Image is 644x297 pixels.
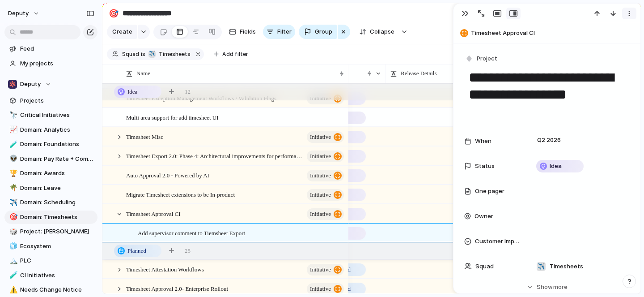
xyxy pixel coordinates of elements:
[126,170,209,180] span: Auto Approval 2.0 - Powered by AI
[307,283,344,295] button: initiative
[138,228,245,238] span: Add supervisor comment to Tiemsheet Export
[126,112,219,122] span: Multi area support for add timesheet UI
[109,7,119,19] div: 🎯
[475,237,521,246] span: Customer Impact
[4,77,97,91] button: Deputy
[4,254,97,267] div: 🏔️PLC
[20,125,94,134] span: Domain: Analytics
[370,27,394,36] span: Collapse
[8,213,17,222] button: 🎯
[9,270,16,280] div: 🧪
[126,151,304,161] span: Timesheet Export 2.0: Phase 4: Architectural improvements for performance/scalability uplifts
[8,285,17,294] button: ⚠️
[310,263,331,276] span: initiative
[240,27,256,36] span: Fields
[463,52,500,65] button: Project
[537,262,546,271] div: ✈️
[401,69,437,78] span: Release Details
[8,184,17,193] button: 🌴
[185,87,191,96] span: 12
[9,154,16,164] div: 👽
[136,69,150,78] span: Name
[4,6,44,21] button: deputy
[185,246,191,255] span: 25
[310,208,331,220] span: initiative
[307,264,344,275] button: initiative
[458,26,636,40] button: Timesheet Approval CI
[4,57,97,70] a: My projects
[159,50,191,58] span: Timesheets
[20,271,94,280] span: CI Initiatives
[9,198,16,208] div: ✈️
[4,196,97,209] a: ✈️Domain: Scheduling
[146,49,192,59] button: ✈️Timesheets
[553,283,568,292] span: more
[225,25,259,39] button: Fields
[9,285,16,295] div: ⚠️
[307,151,344,162] button: initiative
[475,262,494,271] span: Squad
[4,152,97,166] a: 👽Domain: Pay Rate + Compliance
[4,181,97,195] a: 🌴Domain: Leave
[9,110,16,121] div: 🔭
[4,42,97,56] a: Feed
[20,256,94,265] span: PLC
[126,131,163,142] span: Timesheet Misc
[8,227,17,236] button: 🎲
[464,279,630,295] button: Showmore
[4,138,97,151] a: 🧪Domain: Foundations
[4,283,97,297] div: ⚠️Needs Change Notice
[277,27,292,36] span: Filter
[475,212,493,221] span: Owner
[307,93,344,104] button: initiative
[8,242,17,251] button: 🧊
[4,269,97,282] a: 🧪CI Initiatives
[9,227,16,237] div: 🎲
[537,283,553,292] span: Show
[8,125,17,134] button: 📈
[126,264,204,274] span: Timesheet Attestation Workflows
[4,108,97,122] a: 🔭Critical Initiatives
[550,162,562,171] span: Idea
[126,189,235,199] span: Migrate Timesheet extensions to be In-product
[299,25,337,39] button: Group
[8,169,17,178] button: 🏆
[20,111,94,120] span: Critical Initiatives
[9,183,16,193] div: 🌴
[307,131,344,143] button: initiative
[8,256,17,265] button: 🏔️
[20,169,94,178] span: Domain: Awards
[9,125,16,135] div: 📈
[9,212,16,222] div: 🎯
[8,155,17,164] button: 👽
[20,285,94,294] span: Needs Change Notice
[222,50,248,58] span: Add filter
[122,50,139,58] span: Squad
[20,80,41,89] span: Deputy
[477,54,497,63] span: Project
[471,29,636,38] span: Timesheet Approval CI
[126,283,228,293] span: Timesheet Approval 2.0- Enterprise Rollout
[354,25,399,39] button: Collapse
[4,240,97,253] a: 🧊Ecosystem
[310,150,331,163] span: initiative
[4,123,97,137] a: 📈Domain: Analytics
[9,168,16,179] div: 🏆
[475,187,504,196] span: One pager
[20,140,94,149] span: Domain: Foundations
[315,27,332,36] span: Group
[550,262,583,271] span: Timesheets
[475,162,495,171] span: Status
[139,49,147,59] button: is
[20,213,94,222] span: Domain: Timesheets
[20,242,94,251] span: Ecosystem
[4,211,97,224] a: 🎯Domain: Timesheets
[20,198,94,207] span: Domain: Scheduling
[20,59,94,68] span: My projects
